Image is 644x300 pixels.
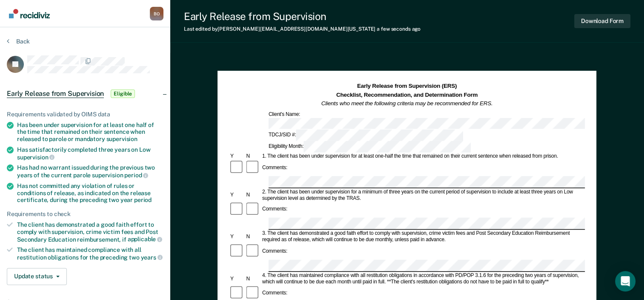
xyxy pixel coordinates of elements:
[321,100,493,107] em: Clients who meet the following criteria may be recommended for ERS.
[357,83,457,89] strong: Early Release from Supervision (ERS)
[377,26,421,32] span: a few seconds ago
[229,234,245,240] div: Y
[17,121,163,143] div: Has been under supervision for at least one half of the time that remained on their sentence when...
[7,89,104,98] span: Early Release from Supervision
[124,172,148,179] span: period
[229,153,245,160] div: Y
[245,234,261,240] div: N
[17,182,163,204] div: Has not committed any violation of rules or conditions of release, as indicated on the release ce...
[7,111,163,118] div: Requirements validated by OIMS data
[245,192,261,198] div: N
[150,7,163,20] button: Profile dropdown button
[245,153,261,160] div: N
[9,9,50,18] img: Recidiviz
[17,146,163,161] div: Has satisfactorily completed three years on Low
[267,130,464,141] div: TDCJ/SID #:
[229,276,245,282] div: Y
[128,236,162,242] span: applicable
[111,89,135,98] span: Eligible
[261,206,289,213] div: Comments:
[261,290,289,297] div: Comments:
[574,14,630,28] button: Download Form
[134,196,152,203] span: period
[184,26,421,32] div: Last edited by [PERSON_NAME][EMAIL_ADDRESS][DOMAIN_NAME][US_STATE]
[267,141,472,153] div: Eligibility Month:
[261,248,289,254] div: Comments:
[615,271,635,291] div: Open Intercom Messenger
[229,192,245,198] div: Y
[184,10,421,23] div: Early Release from Supervision
[261,231,585,243] div: 3. The client has demonstrated a good faith effort to comply with supervision, crime victim fees ...
[261,189,585,202] div: 2. The client has been under supervision for a minimum of three years on the current period of su...
[17,246,163,261] div: The client has maintained compliance with all restitution obligations for the preceding two
[336,92,478,98] strong: Checklist, Recommendation, and Determination Form
[7,37,30,45] button: Back
[261,153,585,160] div: 1. The client has been under supervision for at least one-half the time that remained on their cu...
[261,272,585,285] div: 4. The client has maintained compliance with all restitution obligations in accordance with PD/PO...
[17,221,163,243] div: The client has demonstrated a good faith effort to comply with supervision, crime victim fees and...
[17,154,54,161] span: supervision
[7,211,163,218] div: Requirements to check
[106,136,137,142] span: supervision
[7,268,67,285] button: Update status
[17,164,163,179] div: Has had no warrant issued during the previous two years of the current parole supervision
[150,7,163,20] div: B O
[141,254,163,261] span: years
[245,276,261,282] div: N
[261,164,289,171] div: Comments:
